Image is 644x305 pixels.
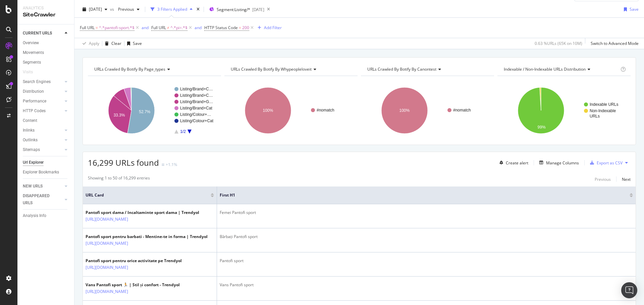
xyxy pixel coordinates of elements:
[220,282,633,288] div: Vans Pantofi sport
[111,41,121,46] div: Clear
[229,64,352,75] h4: URLs Crawled By Botify By whypeopleloveit
[148,4,195,15] button: 3 Filters Applied
[590,114,600,119] text: URLs
[23,98,63,105] a: Performance
[23,69,33,76] div: Visits
[207,4,264,15] button: Segment:Listing/*[DATE]
[497,157,528,168] button: Create alert
[86,210,199,216] div: Pantofi sport dama / Incaltaminte sport dama | Trendyol
[180,129,186,134] text: 1/2
[180,112,211,117] text: Listing/Colour+…
[195,25,202,30] div: and
[99,23,135,32] span: ^.*pantofi-sport.*$
[115,6,134,12] span: Previous
[86,192,209,198] span: URL Card
[88,157,159,168] span: 16,299 URLs found
[537,159,579,167] button: Manage Columns
[23,40,39,47] div: Overview
[23,137,63,144] a: Outlinks
[621,282,637,298] div: Open Intercom Messenger
[595,176,611,182] div: Previous
[23,146,40,153] div: Sitemaps
[23,169,69,176] a: Explorer Bookmarks
[167,25,169,30] span: ≠
[162,164,164,166] img: Equal
[23,159,69,166] a: Url Explorer
[86,264,128,271] a: [URL][DOMAIN_NAME]
[23,78,51,85] div: Search Engines
[23,59,41,66] div: Segments
[88,81,220,140] svg: A chart.
[180,119,214,123] text: Listing/Colour+Cat
[622,175,631,183] button: Next
[23,193,63,207] a: DISAPPEARED URLS
[217,7,250,12] span: Segment: Listing/*
[23,30,52,37] div: CURRENT URLS
[23,30,63,37] a: CURRENT URLS
[23,88,44,95] div: Distribution
[242,23,249,32] span: 200
[588,38,639,49] button: Switch to Advanced Mode
[535,41,582,46] div: 0.63 % URLs ( 65K on 10M )
[89,6,102,12] span: 2025 Sep. 2nd
[23,78,63,85] a: Search Engines
[89,41,99,46] div: Apply
[23,146,63,153] a: Sitemaps
[180,106,212,110] text: Listing/Brand+Cat
[502,64,619,75] h4: Indexable / Non-Indexable URLs Distribution
[23,49,69,56] a: Movements
[497,81,629,140] svg: A chart.
[231,66,312,72] span: URLs Crawled By Botify By whypeopleloveit
[86,240,128,247] a: [URL][DOMAIN_NAME]
[590,108,616,113] text: Non-Indexable
[252,7,264,12] div: [DATE]
[102,38,121,49] button: Clear
[23,212,46,219] div: Analysis Info
[115,4,142,15] button: Previous
[23,183,63,190] a: NEW URLS
[361,81,493,140] svg: A chart.
[124,38,142,49] button: Save
[86,258,182,264] div: Pantofi sport pentru orice activitate pe Trendyol
[630,6,639,12] div: Save
[23,107,63,115] a: HTTP Codes
[317,108,334,112] text: #nomatch
[86,216,128,223] a: [URL][DOMAIN_NAME]
[23,98,46,105] div: Performance
[224,81,356,140] div: A chart.
[23,59,69,66] a: Segments
[220,234,633,240] div: Bărbați Pantofi sport
[80,4,110,15] button: [DATE]
[590,102,618,107] text: Indexable URLs
[23,11,69,19] div: SiteCrawler
[239,25,241,30] span: =
[23,117,69,124] a: Content
[195,24,202,31] button: and
[166,162,177,167] div: +1.1%
[23,159,44,166] div: Url Explorer
[94,66,165,72] span: URLs Crawled By Botify By page_types
[23,69,40,76] a: Visits
[204,25,238,30] span: HTTP Status Code
[399,108,410,113] text: 100%
[23,169,59,176] div: Explorer Bookmarks
[86,288,128,295] a: [URL][DOMAIN_NAME]
[23,193,57,207] div: DISAPPEARED URLS
[86,234,208,240] div: Pantofi sport pentru barbati - Mentine-te in forma | Trendyol
[23,117,37,124] div: Content
[366,64,488,75] h4: URLs Crawled By Botify By canontest
[23,40,69,47] a: Overview
[621,4,639,15] button: Save
[110,6,115,12] span: vs
[255,24,282,32] button: Add Filter
[96,25,98,30] span: =
[538,125,546,130] text: 99%
[133,41,142,46] div: Save
[622,176,631,182] div: Next
[80,38,99,49] button: Apply
[23,127,35,134] div: Inlinks
[220,192,620,198] span: First H1
[453,108,471,112] text: #nomatch
[220,258,633,264] div: Pantofi sport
